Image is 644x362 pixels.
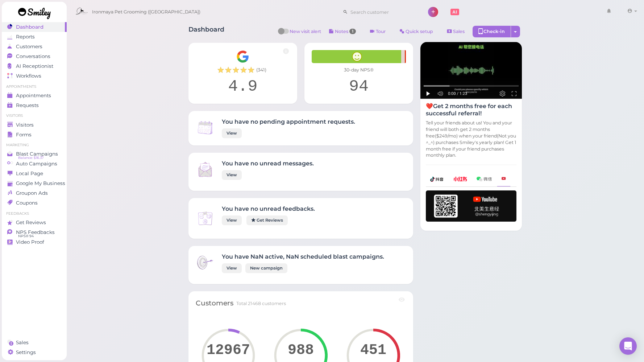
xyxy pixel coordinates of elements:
[473,26,511,37] div: Check-in
[18,155,44,161] span: Balance: $16.37
[619,337,637,355] div: Open Intercom Messenger
[196,77,290,96] div: 4.9
[196,209,215,228] img: Inbox
[16,132,32,138] span: Forms
[222,263,242,273] a: View
[364,26,392,37] a: Tour
[2,32,67,42] a: Reports
[16,44,42,50] span: Customers
[290,28,321,39] span: New visit alert
[426,190,516,222] img: youtube-h-92280983ece59b2848f85fc261e8ffad.png
[16,190,48,196] span: Groupon Ads
[2,84,67,89] li: Appointments
[2,120,67,130] a: Visitors
[2,218,67,227] a: Get Reviews
[16,34,35,40] span: Reports
[477,177,492,181] img: wechat-a99521bb4f7854bbf8f190d1356e2cdb.png
[196,118,215,137] img: Inbox
[2,61,67,71] a: AI Receptionist
[196,253,215,272] img: Inbox
[426,103,516,116] h4: ❤️Get 2 months free for each successful referral!
[394,26,439,37] a: Quick setup
[16,170,43,177] span: Local Page
[16,63,53,69] span: AI Receptionist
[16,122,34,128] span: Visitors
[312,67,406,73] div: 30-day NPS®
[16,151,58,157] span: Blast Campaigns
[2,100,67,110] a: Requests
[16,200,38,206] span: Coupons
[16,92,51,99] span: Appointments
[2,188,67,198] a: Groupon Ads
[2,178,67,188] a: Google My Business
[441,26,471,37] a: Sales
[196,299,233,308] div: Customers
[348,6,418,18] input: Search customer
[16,24,43,30] span: Dashboard
[236,300,286,307] div: Total 21468 customers
[16,229,55,235] span: NPS Feedbacks
[246,215,288,225] a: Get Reviews
[222,118,355,125] h4: You have no pending appointment requests.
[236,50,249,63] img: Google__G__Logo-edd0e34f60d7ca4a2f4ece79cff21ae3.svg
[245,263,287,273] a: New campaign
[222,160,314,167] h4: You have no unread messages.
[2,237,67,247] a: Video Proof
[18,233,34,239] span: NPS® 94
[2,338,67,347] a: Sales
[323,26,362,37] button: Notes 1
[16,161,57,167] span: Auto Campaigns
[2,159,67,169] a: Auto Campaigns
[426,120,516,159] p: Tell your friends about us! You and your friend will both get 2 months free($249/mo) when your fr...
[2,91,67,100] a: Appointments
[92,2,200,22] span: Ironmaya Pet Grooming ([GEOGRAPHIC_DATA])
[16,219,46,226] span: Get Reviews
[2,42,67,52] a: Customers
[2,113,67,118] li: Visitors
[2,211,67,216] li: Feedbacks
[196,160,215,179] img: Inbox
[2,22,67,32] a: Dashboard
[453,177,467,181] img: xhs-786d23addd57f6a2be217d5a65f4ab6b.png
[16,73,41,79] span: Workflows
[2,227,67,237] a: NPS Feedbacks NPS® 94
[2,143,67,148] li: Marketing
[222,215,242,225] a: View
[16,180,65,186] span: Google My Business
[453,29,465,34] span: Sales
[2,71,67,81] a: Workflows
[430,177,444,182] img: douyin-2727e60b7b0d5d1bbe969c21619e8014.png
[2,149,67,159] a: Blast Campaigns Balance: $16.37
[2,130,67,140] a: Forms
[2,347,67,357] a: Settings
[16,340,29,346] span: Sales
[16,349,36,355] span: Settings
[349,29,356,34] span: 1
[222,128,242,138] a: View
[2,169,67,178] a: Local Page
[256,67,266,73] span: ( 341 )
[16,102,39,108] span: Requests
[2,198,67,208] a: Coupons
[2,52,67,61] a: Conversations
[222,170,242,180] a: View
[188,26,224,39] h1: Dashboard
[222,205,315,212] h4: You have no unread feedbacks.
[16,53,50,59] span: Conversations
[222,253,384,260] h4: You have NaN active, NaN scheduled blast campaigns.
[420,42,522,99] img: AI receptionist
[312,77,406,96] div: 94
[16,239,44,245] span: Video Proof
